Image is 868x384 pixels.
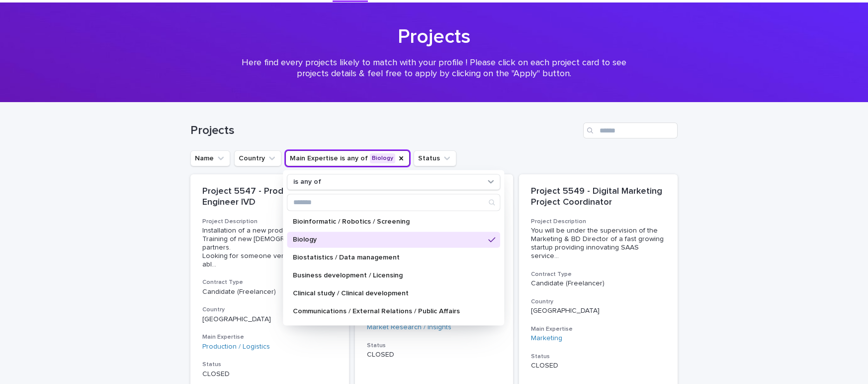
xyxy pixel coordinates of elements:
input: Search [287,194,500,210]
div: Installation of a new production site. Training of new Chinese partners. Looking for someone very... [202,227,337,268]
p: Biology [293,236,484,243]
h3: Status [367,342,502,350]
p: is any of [293,178,321,186]
p: Biostatistics / Data management [293,254,484,261]
div: Search [287,194,500,211]
h3: Status [531,353,666,361]
p: Here find every projects likely to match with your profile ! Please click on each project card to... [235,58,633,79]
a: Market Research / Insights [367,323,451,332]
p: CLOSED [367,351,502,359]
p: [GEOGRAPHIC_DATA] [531,307,666,315]
p: Candidate (Freelancer) [531,279,666,288]
h3: Contract Type [202,278,337,286]
h3: Country [202,306,337,314]
p: Bioinformatic / Robotics / Screening [293,218,484,225]
p: CLOSED [202,370,337,379]
h3: Contract Type [531,270,666,278]
button: Status [414,150,456,166]
h3: Main Expertise [202,333,337,341]
p: Business development / Licensing [293,272,484,279]
p: Communications / External Relations / Public Affairs [293,308,484,315]
h3: Project Description [202,218,337,226]
span: You will be under the supervision of the Marketing & BD Director of a fast growing startup provid... [531,227,666,260]
p: Candidate (Freelancer) [202,288,337,296]
a: Marketing [531,334,562,343]
p: Clinical study / Clinical development [293,290,484,297]
h1: Projects [190,124,579,138]
button: Main Expertise [285,150,410,166]
h3: Project Description [531,218,666,226]
h3: Main Expertise [531,325,666,333]
button: Country [234,150,281,166]
p: Project 5547 - Production Engineer IVD [202,186,337,208]
a: Production / Logistics [202,343,270,351]
h3: Status [202,361,337,369]
h3: Country [531,298,666,306]
p: [GEOGRAPHIC_DATA] [202,315,337,324]
p: Project 5549 - Digital Marketing Project Coordinator [531,186,666,208]
input: Search [583,123,678,138]
span: Installation of a new production site. Training of new [DEMOGRAPHIC_DATA] partners. Looking for s... [202,227,337,268]
p: CLOSED [531,362,666,370]
h1: Projects [190,25,678,49]
button: Name [190,150,230,166]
